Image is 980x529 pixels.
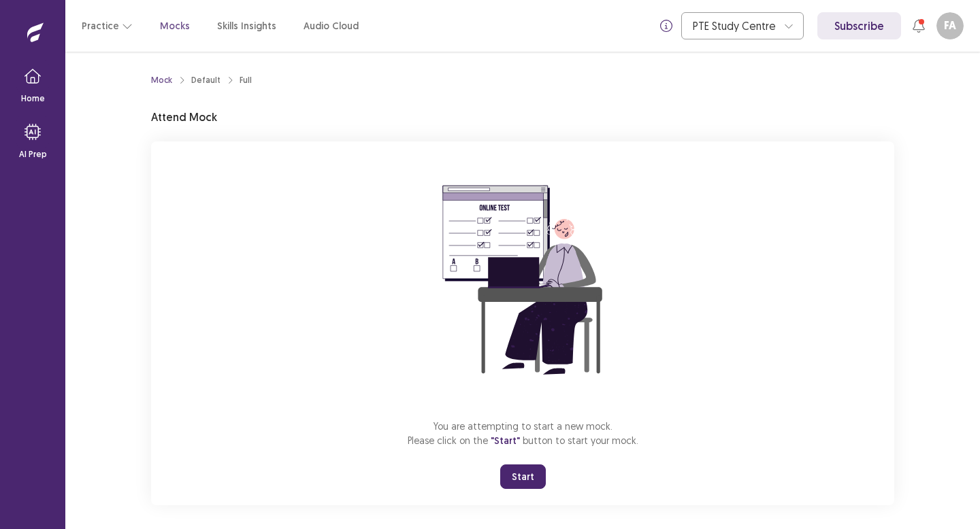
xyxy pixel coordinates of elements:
p: Home [21,92,45,105]
button: FA [936,12,964,39]
button: Practice [82,14,133,38]
p: Attend Mock [151,109,217,125]
div: Full [240,74,252,86]
button: Start [500,464,546,489]
div: Default [191,74,220,86]
div: PTE Study Centre [693,13,777,39]
p: AI Prep [19,148,47,160]
a: Mocks [160,19,190,33]
a: Subscribe [817,12,901,39]
a: Skills Insights [217,19,276,33]
a: Mock [151,74,172,86]
img: attend-mock [400,158,645,403]
button: info [654,14,679,38]
p: You are attempting to start a new mock. Please click on the button to start your mock. [408,419,638,448]
nav: breadcrumb [151,74,252,86]
a: Audio Cloud [304,19,359,33]
span: "Start" [491,434,520,447]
